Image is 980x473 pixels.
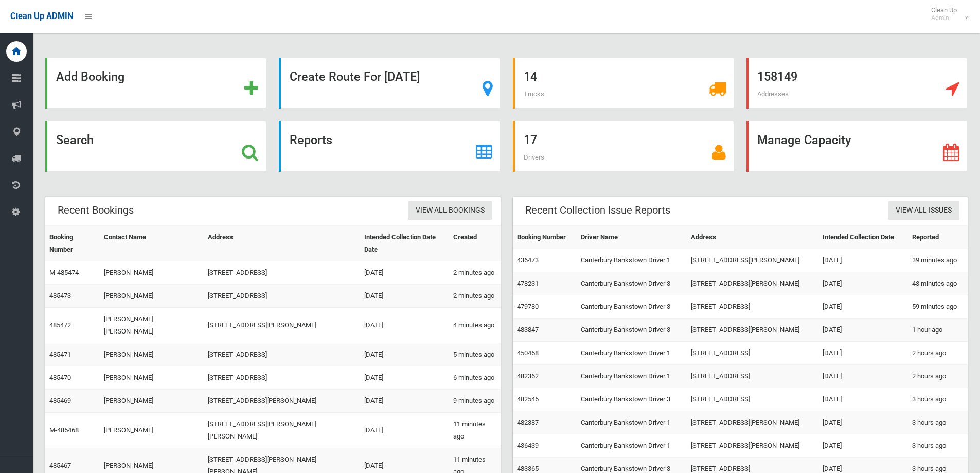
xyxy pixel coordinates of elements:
th: Intended Collection Date [818,226,908,249]
a: View All Issues [888,201,959,220]
td: [DATE] [818,388,908,411]
td: 2 minutes ago [449,285,500,308]
a: 17 Drivers [513,121,734,172]
td: [STREET_ADDRESS] [204,343,360,366]
td: [STREET_ADDRESS] [204,366,360,390]
td: Canterbury Bankstown Driver 3 [577,319,687,342]
a: 485472 [49,321,71,329]
span: Clean Up [926,6,967,22]
td: [DATE] [360,261,449,285]
a: 450458 [517,349,539,357]
td: [DATE] [818,319,908,342]
strong: Manage Capacity [757,133,851,147]
td: [PERSON_NAME] [100,413,203,448]
td: [DATE] [818,342,908,365]
td: Canterbury Bankstown Driver 1 [577,249,687,272]
td: 3 hours ago [908,411,968,434]
td: [STREET_ADDRESS][PERSON_NAME] [687,272,818,295]
td: 2 minutes ago [449,261,500,285]
strong: Create Route For [DATE] [290,69,420,84]
td: [STREET_ADDRESS][PERSON_NAME] [687,411,818,434]
td: [STREET_ADDRESS] [204,285,360,308]
td: 43 minutes ago [908,272,968,295]
td: [DATE] [360,308,449,343]
td: Canterbury Bankstown Driver 1 [577,365,687,388]
td: 6 minutes ago [449,366,500,390]
th: Intended Collection Date Date [360,226,449,261]
td: [PERSON_NAME] [100,366,203,390]
th: Address [687,226,818,249]
a: 485471 [49,351,71,358]
a: M-485474 [49,269,79,276]
span: Clean Up ADMIN [10,11,73,21]
strong: 17 [524,133,537,147]
td: [PERSON_NAME] [100,285,203,308]
td: [STREET_ADDRESS][PERSON_NAME] [204,308,360,343]
th: Booking Number [513,226,577,249]
a: Add Booking [45,58,266,109]
a: 436439 [517,442,539,449]
td: [DATE] [818,434,908,458]
td: [STREET_ADDRESS] [204,261,360,285]
td: Canterbury Bankstown Driver 3 [577,295,687,319]
strong: 14 [524,69,537,84]
strong: Reports [290,133,332,147]
td: 2 hours ago [908,342,968,365]
td: Canterbury Bankstown Driver 3 [577,388,687,411]
td: [DATE] [818,249,908,272]
th: Created [449,226,500,261]
a: Create Route For [DATE] [279,58,500,109]
a: 485473 [49,292,71,300]
a: 485470 [49,374,71,381]
th: Address [204,226,360,261]
a: 482387 [517,418,539,426]
td: 4 minutes ago [449,308,500,343]
td: [STREET_ADDRESS][PERSON_NAME] [204,390,360,413]
td: [STREET_ADDRESS] [687,295,818,319]
a: M-485468 [49,426,79,434]
a: 482362 [517,372,539,380]
td: [DATE] [818,272,908,295]
a: 158149 Addresses [746,58,968,109]
td: 39 minutes ago [908,249,968,272]
a: 483365 [517,465,539,472]
td: [PERSON_NAME] [100,390,203,413]
a: Manage Capacity [746,121,968,172]
td: [PERSON_NAME] [PERSON_NAME] [100,308,203,343]
span: Drivers [524,153,544,161]
td: [DATE] [360,343,449,366]
td: 1 hour ago [908,319,968,342]
td: 11 minutes ago [449,413,500,448]
strong: 158149 [757,69,797,84]
header: Recent Bookings [45,200,146,220]
header: Recent Collection Issue Reports [513,200,683,220]
strong: Add Booking [56,69,124,84]
td: Canterbury Bankstown Driver 1 [577,411,687,434]
td: [DATE] [360,390,449,413]
a: 485467 [49,462,71,469]
td: [STREET_ADDRESS][PERSON_NAME] [687,249,818,272]
th: Reported [908,226,968,249]
td: [DATE] [818,365,908,388]
a: 483847 [517,326,539,334]
td: 5 minutes ago [449,343,500,366]
a: 485469 [49,397,71,405]
a: 14 Trucks [513,58,734,109]
td: [PERSON_NAME] [100,343,203,366]
td: [DATE] [818,295,908,319]
th: Driver Name [577,226,687,249]
small: Admin [931,14,957,22]
a: 478231 [517,279,539,287]
td: [DATE] [360,285,449,308]
td: [DATE] [818,411,908,434]
th: Contact Name [100,226,203,261]
td: [STREET_ADDRESS][PERSON_NAME] [687,319,818,342]
td: Canterbury Bankstown Driver 3 [577,272,687,295]
a: Search [45,121,266,172]
td: Canterbury Bankstown Driver 1 [577,434,687,458]
td: [DATE] [360,413,449,448]
td: 3 hours ago [908,388,968,411]
td: [DATE] [360,366,449,390]
th: Booking Number [45,226,100,261]
td: [STREET_ADDRESS] [687,342,818,365]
